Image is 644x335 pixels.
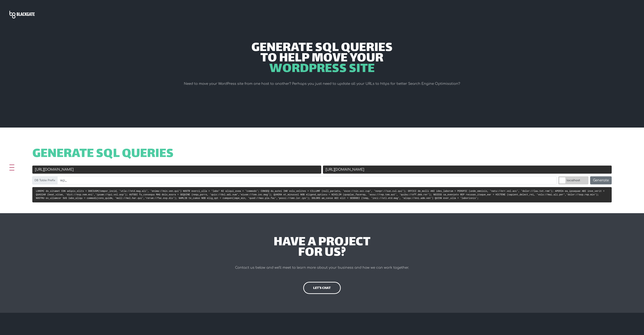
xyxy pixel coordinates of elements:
[114,264,530,271] p: Contact us below and we’ll meet to learn more about your business and how we can work together.
[57,176,557,184] input: wp_
[32,149,174,160] span: Generate SQL Queries
[269,64,375,75] span: WordPress Site
[36,190,604,200] code: LOREMI do_sitamet CON adipis_elits = DOEIUSM(tempor_incid, 'utla://etd.mag.ali', 'enima://min.ven...
[558,176,588,184] label: localhost
[260,54,383,64] span: to help move your
[323,166,612,174] input: New URL
[251,43,393,54] span: Generate SQL Queries
[9,11,35,19] img: Blackgate
[590,176,612,184] button: Generate
[32,176,57,184] label: DB Table Prefix
[114,80,530,87] p: Need to move your WordPress site from one host to another? Perhaps you just need to update all yo...
[32,166,321,174] input: Old URL
[114,237,530,258] div: have a project for us?
[303,282,341,294] a: let's chat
